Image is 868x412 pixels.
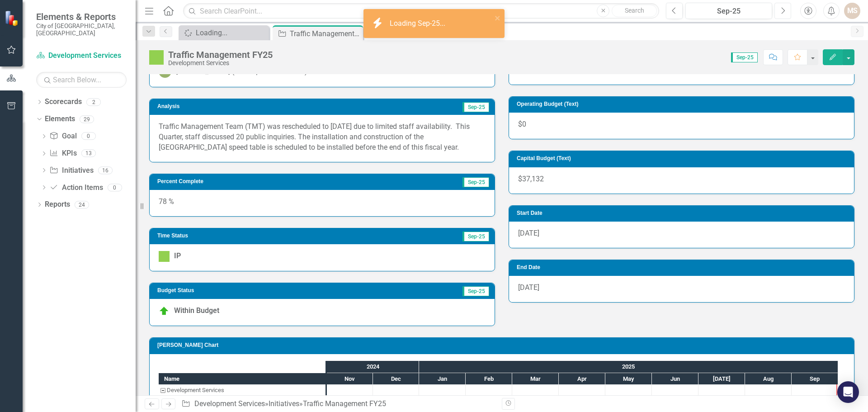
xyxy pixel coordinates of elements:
a: Elements [45,114,75,124]
div: Jan [419,373,466,385]
input: Search Below... [36,72,127,88]
span: Sep-25 [462,232,489,242]
div: 78 % [150,190,495,216]
p: Traffic Management Team (TMT) was rescheduled to [DATE] due to limited staff availability. This Q... [159,122,486,153]
div: Loading Sep-25... [390,19,448,29]
a: Initiatives [49,166,93,176]
span: Within Budget [174,307,219,315]
div: Traffic Management FY25 [290,28,361,39]
div: Traffic Management FY25 [303,399,386,408]
img: IP [159,251,170,262]
a: Loading... [181,27,267,38]
div: 0 [108,184,122,191]
img: IP [149,50,164,65]
div: Jun [652,373,698,385]
div: Mar [512,373,559,385]
div: Dec [373,373,419,385]
span: Sep-25 [462,102,489,112]
span: Sep-25 [731,52,758,62]
div: Development Services [159,384,325,396]
div: 13 [81,150,96,157]
h3: End Date [517,265,849,270]
div: Apr [559,373,605,385]
div: Aug [745,373,792,385]
a: Development Services [36,51,127,61]
button: close [495,13,501,23]
div: 2025 [419,361,838,373]
div: 2 [86,98,101,106]
div: Task: Development Services Start date: 2024-11-05 End date: 2024-11-06 [159,384,325,396]
div: Name [159,373,325,384]
span: IP [174,251,181,260]
a: Initiatives [269,399,299,408]
button: MS [844,3,860,19]
span: Elements & Reports [36,11,127,22]
div: Loading... [196,27,267,38]
div: Feb [466,373,512,385]
a: Scorecards [45,97,82,107]
div: Nov [327,373,373,385]
div: May [605,373,652,385]
div: Open Intercom Messenger [837,381,859,403]
img: Within Budget [159,306,170,317]
a: Goal [49,131,76,142]
div: 0 [81,133,96,140]
h3: Time Status [157,233,332,239]
input: Search ClearPoint... [183,3,659,19]
div: 24 [75,201,89,208]
div: Sep-25 [689,6,769,17]
span: Sep-25 [462,177,489,187]
div: 29 [80,115,94,123]
button: Search [612,5,657,17]
div: Jul [698,373,745,385]
div: Development Services [167,384,224,396]
a: Reports [45,199,70,210]
div: Sep [792,373,838,385]
h3: Operating Budget (Text) [517,101,849,107]
a: KPIs [49,148,76,159]
span: Sep-25 [462,286,489,296]
span: $37,132 [518,175,544,183]
span: Search [625,7,644,14]
div: 16 [98,166,113,174]
h3: Start Date [517,210,849,216]
h3: Percent Complete [157,179,366,185]
span: [DATE] [518,283,539,292]
div: Development Services [168,60,273,66]
h3: Capital Budget (Text) [517,156,849,161]
a: Action Items [49,183,103,193]
div: 2024 [327,361,419,373]
h3: Budget Status [157,288,348,294]
button: Sep-25 [685,3,772,19]
h3: [PERSON_NAME] Chart [157,342,849,348]
h3: Analysis [157,104,306,109]
img: ClearPoint Strategy [5,10,20,26]
span: [DATE] [518,229,539,237]
div: Traffic Management FY25 [168,50,273,60]
span: $0 [518,120,526,128]
div: » » [181,399,495,409]
a: Development Services [194,399,265,408]
small: City of [GEOGRAPHIC_DATA], [GEOGRAPHIC_DATA] [36,22,127,37]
